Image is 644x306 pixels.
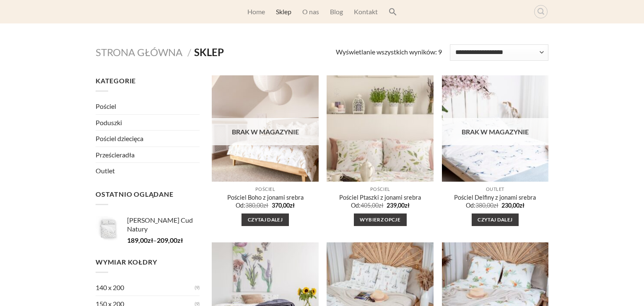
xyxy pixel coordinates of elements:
[351,202,361,209] span: Od:
[519,202,525,209] span: zł
[354,213,407,226] a: Przeczytaj więcej o „Pościel Ptaszki z jonami srebra”
[96,131,200,147] a: Pościel dziecięca
[450,44,548,61] select: Zamówienie
[534,5,548,18] a: Wyszukiwarka
[361,202,384,209] bdi: 405,00
[387,202,410,209] bdi: 239,00
[236,202,245,209] span: Od:
[227,194,304,202] a: Pościel Boho z jonami srebra
[96,280,195,296] a: 140 x 200
[472,213,519,226] a: Przeczytaj więcej o „Pościel Delfiny z jonami srebra”
[216,187,314,192] p: Pościel
[96,46,182,58] a: Strona główna
[195,280,200,295] span: (9)
[127,236,153,244] bdi: 189,00
[405,202,410,209] span: zł
[96,190,174,198] span: Ostatnio oglądane
[96,77,136,85] span: Kategorie
[212,118,319,146] div: Brak w magazynie
[96,46,336,59] nav: Sklep
[336,46,442,57] p: Wyświetlanie wszystkich wyników: 9
[379,202,384,209] span: zł
[177,236,183,244] span: zł
[263,202,268,209] span: zł
[501,202,525,209] bdi: 230,00
[475,202,499,209] bdi: 380,00
[389,8,397,16] svg: Search
[96,98,200,114] a: Pościel
[148,236,153,244] span: zł
[157,236,183,244] bdi: 209,00
[96,163,200,179] a: Outlet
[127,216,200,234] a: [PERSON_NAME] Cud Natury
[389,3,397,20] a: Search Icon Link
[272,202,295,209] bdi: 370,00
[247,4,265,19] a: Home
[96,147,200,163] a: Prześcieradła
[466,202,475,209] span: Od:
[241,213,289,226] a: Przeczytaj więcej o „Pościel Boho z jonami srebra”
[354,4,378,19] a: Kontakt
[302,4,319,19] a: O nas
[96,212,200,247] li: –
[454,194,536,202] a: Pościel Delfiny z jonami srebra
[96,258,157,266] span: Wymiar kołdry
[187,46,191,58] span: /
[96,115,200,131] a: Poduszki
[442,118,549,146] div: Brak w magazynie
[290,202,295,209] span: zł
[127,216,193,233] span: [PERSON_NAME] Cud Natury
[245,202,268,209] bdi: 380,00
[339,194,421,202] a: Pościel Ptaszki z jonami srebra
[330,4,343,19] a: Blog
[276,4,291,19] a: Sklep
[331,187,429,192] p: Pościel
[446,187,545,192] p: Outlet
[493,202,499,209] span: zł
